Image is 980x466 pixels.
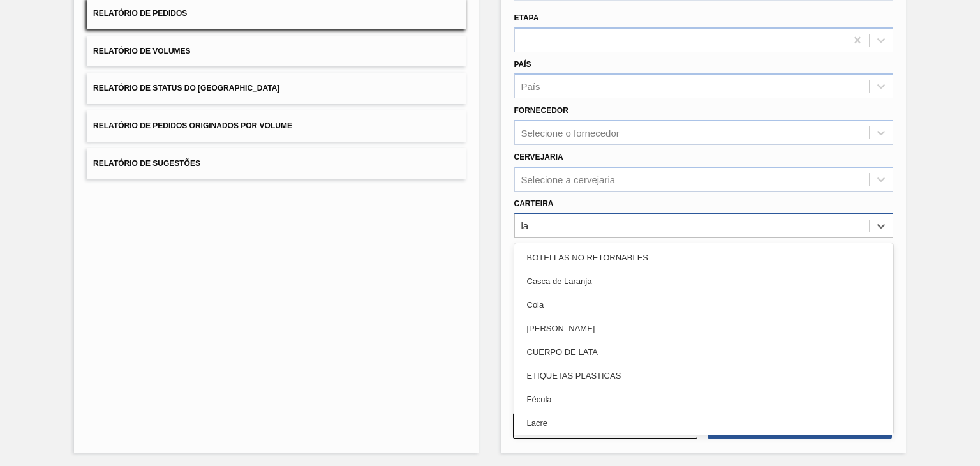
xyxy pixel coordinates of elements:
[93,9,187,18] span: Relatório de Pedidos
[521,128,620,139] div: Selecione o fornecedor
[514,411,893,435] div: Lacre
[513,413,697,439] button: Limpar
[514,60,531,69] label: País
[521,174,616,184] div: Selecione a cervejaria
[514,293,893,317] div: Cola
[93,47,190,56] span: Relatório de Volumes
[93,159,200,168] span: Relatório de Sugestões
[514,153,563,162] label: Cervejaria
[514,13,539,22] label: Etapa
[514,387,893,411] div: Fécula
[87,36,466,67] button: Relatório de Volumes
[514,340,893,364] div: CUERPO DE LATA
[514,246,893,269] div: BOTELLAS NO RETORNABLES
[93,84,279,93] span: Relatório de Status do [GEOGRAPHIC_DATA]
[514,199,554,208] label: Carteira
[514,106,568,115] label: Fornecedor
[521,81,540,92] div: País
[87,73,466,104] button: Relatório de Status do [GEOGRAPHIC_DATA]
[514,364,893,387] div: ETIQUETAS PLASTICAS
[87,110,466,142] button: Relatório de Pedidos Originados por Volume
[93,121,292,130] span: Relatório de Pedidos Originados por Volume
[514,269,893,293] div: Casca de Laranja
[514,317,893,340] div: [PERSON_NAME]
[87,148,466,179] button: Relatório de Sugestões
